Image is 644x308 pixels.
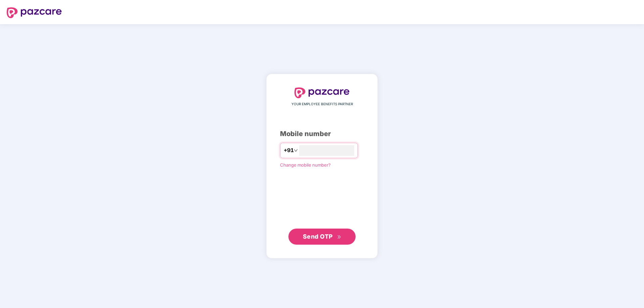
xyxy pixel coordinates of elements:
[291,102,353,107] span: YOUR EMPLOYEE BENEFITS PARTNER
[294,87,350,98] img: logo
[284,146,294,155] span: +91
[303,233,333,240] span: Send OTP
[337,235,341,239] span: double-right
[280,162,331,168] a: Change mobile number?
[280,129,364,139] div: Mobile number
[7,7,62,18] img: logo
[294,148,298,152] span: down
[288,229,356,245] button: Send OTPdouble-right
